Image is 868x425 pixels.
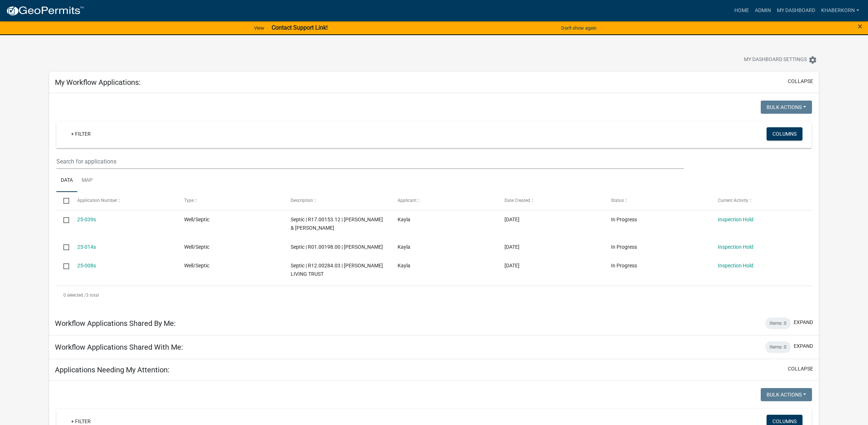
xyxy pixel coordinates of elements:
[718,198,748,203] span: Current Activity
[398,198,417,203] span: Applicant
[611,244,637,250] span: In Progress
[56,192,70,210] datatable-header-cell: Select
[761,101,812,114] button: Bulk Actions
[498,192,604,210] datatable-header-cell: Date Created
[808,56,817,64] i: settings
[291,217,383,231] span: Septic | R17.00153.12 | RUSSELL & ASHLEY RILEY
[55,343,183,351] h5: Workflow Applications Shared With Me:
[56,154,684,169] input: Search for applications
[398,263,410,268] span: Kayla
[177,192,284,210] datatable-header-cell: Type
[284,192,391,210] datatable-header-cell: Description
[63,293,86,298] span: 0 selected /
[77,198,117,203] span: Application Number
[611,217,637,222] span: In Progress
[251,22,267,34] a: View
[718,244,753,250] a: Inspection Hold
[56,169,77,192] a: Data
[184,198,194,203] span: Type
[504,263,519,268] span: 05/01/2025
[77,244,96,250] a: 25-014s
[604,192,711,210] datatable-header-cell: Status
[77,217,96,222] a: 25-039s
[291,244,383,250] span: Septic | R01.00198.00 | LLOYD A BUDENSIEK
[184,244,209,250] span: Well/Septic
[65,127,97,140] a: + Filter
[765,341,791,353] div: Items: 0
[711,192,818,210] datatable-header-cell: Current Activity
[752,4,774,18] a: Admin
[788,365,813,373] button: collapse
[858,22,863,31] button: Close
[718,217,753,222] a: Inspection Hold
[56,286,812,304] div: 3 total
[184,263,209,268] span: Well/Septic
[55,365,169,374] h5: Applications Needing My Attention:
[504,198,530,203] span: Date Created
[558,22,599,34] button: Don't show again
[398,217,410,222] span: Kayla
[738,53,823,67] button: My Dashboard Settingssettings
[504,217,519,222] span: 08/08/2025
[77,169,97,192] a: Map
[49,93,819,312] div: collapse
[398,244,410,250] span: Kayla
[794,342,813,350] button: expand
[858,21,863,31] span: ×
[55,78,141,87] h5: My Workflow Applications:
[77,263,96,268] a: 25-008s
[788,78,813,85] button: collapse
[611,263,637,268] span: In Progress
[767,127,802,140] button: Columns
[731,4,752,18] a: Home
[184,217,209,222] span: Well/Septic
[744,56,807,64] span: My Dashboard Settings
[504,244,519,250] span: 05/23/2025
[55,319,176,328] h5: Workflow Applications Shared By Me:
[272,24,328,31] strong: Contact Support Link!
[291,198,313,203] span: Description
[818,4,862,18] a: khaberkorn
[391,192,498,210] datatable-header-cell: Applicant
[774,4,818,18] a: My Dashboard
[765,317,791,329] div: Items: 0
[611,198,624,203] span: Status
[794,319,813,326] button: expand
[291,263,383,277] span: Septic | R12.00284.03 | DONDLINGER LIVING TRUST
[761,388,812,401] button: Bulk Actions
[70,192,177,210] datatable-header-cell: Application Number
[718,263,753,268] a: Inspection Hold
